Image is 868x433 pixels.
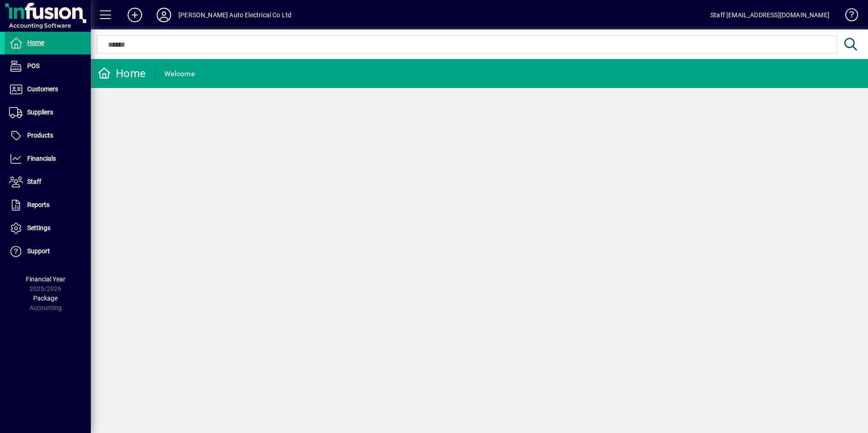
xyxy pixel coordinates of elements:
[120,7,149,23] button: Add
[27,132,53,139] span: Products
[838,2,857,31] a: Knowledge Base
[5,171,91,193] a: Staff
[5,55,91,78] a: POS
[5,194,91,216] a: Reports
[27,62,39,69] span: POS
[98,66,146,81] div: Home
[149,7,178,23] button: Profile
[5,78,91,101] a: Customers
[5,101,91,124] a: Suppliers
[27,178,41,185] span: Staff
[5,217,91,240] a: Settings
[27,224,50,231] span: Settings
[5,240,91,263] a: Support
[27,247,50,255] span: Support
[5,148,91,170] a: Financials
[33,295,58,302] span: Package
[710,8,829,22] div: Staff [EMAIL_ADDRESS][DOMAIN_NAME]
[164,67,195,81] div: Welcome
[27,39,44,46] span: Home
[27,155,56,162] span: Financials
[26,276,65,283] span: Financial Year
[178,8,291,22] div: [PERSON_NAME] Auto Electrical Co Ltd
[5,124,91,147] a: Products
[27,201,49,208] span: Reports
[27,108,53,116] span: Suppliers
[27,85,58,93] span: Customers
